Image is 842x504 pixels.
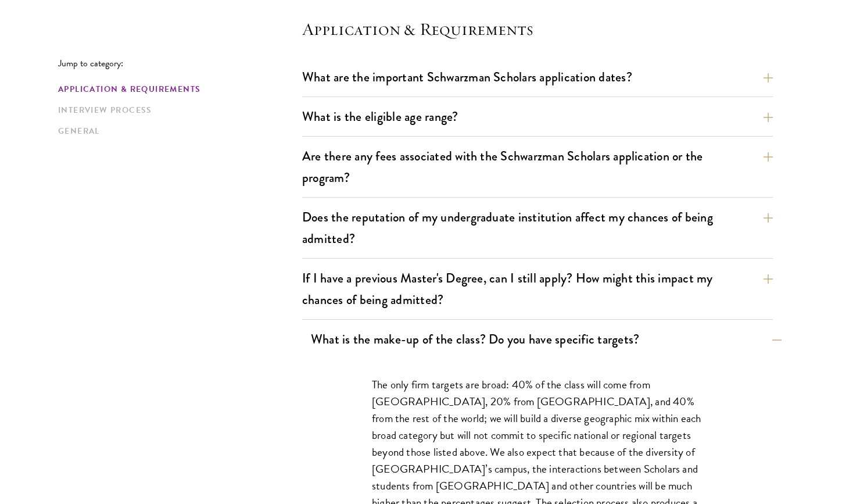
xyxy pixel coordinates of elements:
[302,64,773,90] button: What are the important Schwarzman Scholars application dates?
[302,204,773,252] button: Does the reputation of my undergraduate institution affect my chances of being admitted?
[311,326,782,352] button: What is the make-up of the class? Do you have specific targets?
[58,125,295,137] a: General
[302,143,773,191] button: Are there any fees associated with the Schwarzman Scholars application or the program?
[58,104,295,116] a: Interview Process
[302,17,773,41] h4: Application & Requirements
[302,103,773,130] button: What is the eligible age range?
[302,265,773,313] button: If I have a previous Master's Degree, can I still apply? How might this impact my chances of bein...
[58,58,302,69] p: Jump to category:
[58,83,295,95] a: Application & Requirements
